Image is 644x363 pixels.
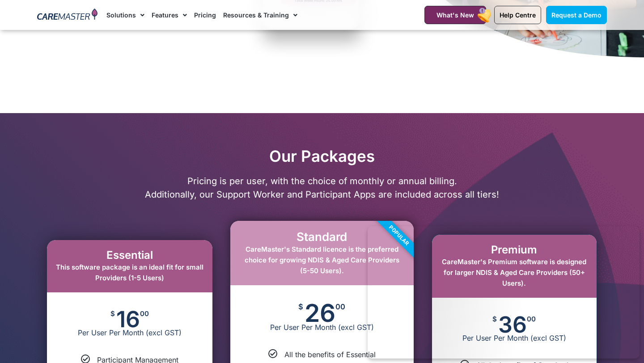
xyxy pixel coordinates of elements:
span: Help Centre [500,11,536,19]
h2: Standard [239,230,405,244]
span: 16 [116,310,140,328]
span: All the benefits of Essential [284,350,376,359]
span: CareMaster's Standard licence is the preferred choice for growing NDIS & Aged Care Providers (5-5... [245,245,399,275]
span: 00 [335,303,345,311]
span: 26 [305,303,335,323]
span: Per User Per Month (excl GST) [47,328,212,337]
p: Pricing is per user, with the choice of monthly or annual billing. Additionally, our Support Work... [34,174,610,201]
span: $ [298,303,303,311]
a: What's New [424,6,486,24]
h2: Essential [56,249,203,262]
a: Request a Demo [546,6,607,24]
span: Per User Per Month (excl GST) [230,323,414,332]
span: Request a Demo [551,11,602,19]
span: 00 [140,310,149,317]
span: This software package is an ideal fit for small Providers (1-5 Users) [56,263,203,282]
span: $ [110,310,115,317]
h2: Our Packages [34,147,610,165]
a: Help Centre [494,6,541,24]
img: CareMaster Logo [37,8,97,22]
span: What's New [436,11,474,19]
iframe: Popup CTA [368,226,640,359]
